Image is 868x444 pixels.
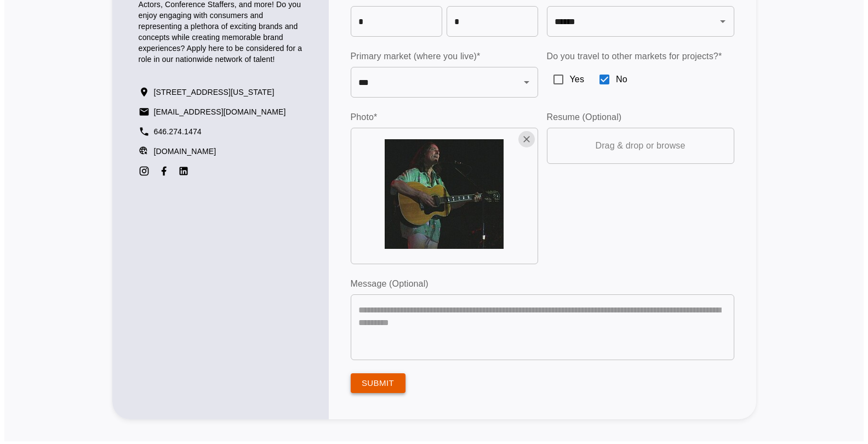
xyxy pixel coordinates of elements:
a: [DOMAIN_NAME] [154,146,216,157]
label: Photo* [351,111,538,123]
p: [STREET_ADDRESS][US_STATE] [154,87,275,98]
img: preview [385,139,504,249]
p: Drag & drop or browse [558,139,723,152]
span: No [616,73,627,86]
span: Yes [570,73,585,86]
a: 646.274.1474 [154,126,202,137]
button: Open [715,14,730,29]
label: Message (Optional) [351,277,734,290]
button: Submit [351,373,406,393]
label: Primary market (where you live)* [351,50,538,62]
label: Resume (Optional) [547,111,734,123]
a: [EMAIL_ADDRESS][DOMAIN_NAME] [154,106,286,117]
button: Open [519,75,534,90]
label: Do you travel to other markets for projects?* [547,50,734,62]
